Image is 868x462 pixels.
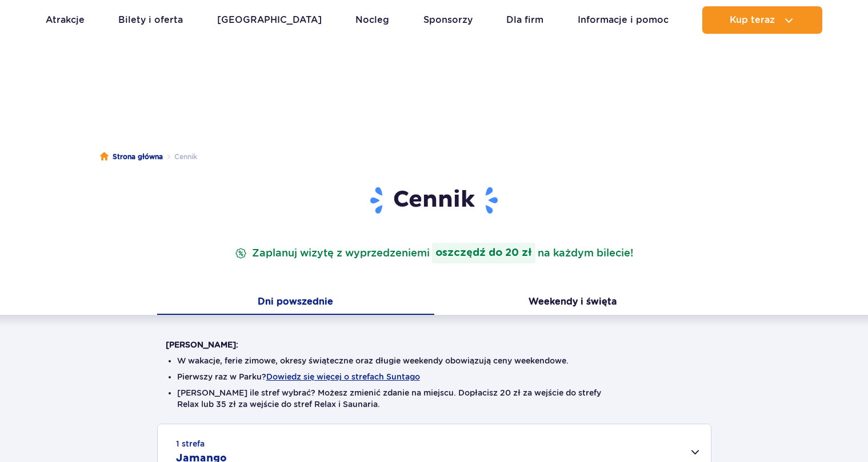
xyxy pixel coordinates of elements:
[163,151,197,163] li: Cennik
[730,15,775,25] span: Kup teraz
[177,371,691,382] li: Pierwszy raz w Parku?
[166,185,703,215] h1: Cennik
[100,151,163,163] a: Strona główna
[157,291,434,315] button: Dni powszednie
[46,6,85,34] a: Atrakcje
[432,243,535,263] strong: oszczędź do 20 zł
[702,6,822,34] button: Kup teraz
[177,387,691,410] li: [PERSON_NAME] ile stref wybrać? Możesz zmienić zdanie na miejscu. Dopłacisz 20 zł za wejście do s...
[233,243,635,263] p: Zaplanuj wizytę z wyprzedzeniem na każdym bilecie!
[118,6,183,34] a: Bilety i oferta
[176,438,205,449] small: 1 strefa
[434,291,711,315] button: Weekendy i święta
[423,6,473,34] a: Sponsorzy
[578,6,669,34] a: Informacje i pomoc
[217,6,322,34] a: [GEOGRAPHIC_DATA]
[177,355,691,366] li: W wakacje, ferie zimowe, okresy świąteczne oraz długie weekendy obowiązują ceny weekendowe.
[506,6,543,34] a: Dla firm
[355,6,389,34] a: Nocleg
[266,372,420,381] button: Dowiedz się więcej o strefach Suntago
[166,340,238,349] strong: [PERSON_NAME]:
